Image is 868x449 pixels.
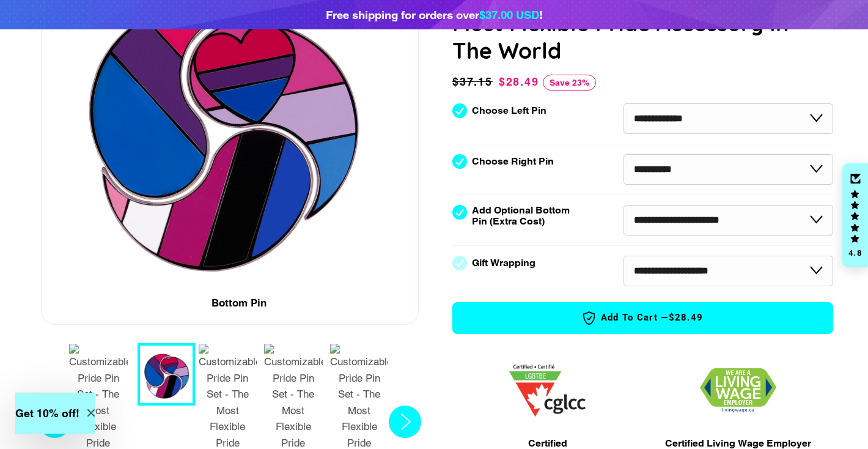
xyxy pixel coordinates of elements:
[471,310,814,326] span: Add to Cart —
[479,8,539,21] span: $37.00 USD
[543,75,596,91] span: Save 23%
[509,365,586,417] img: 1705457225.png
[472,205,575,227] label: Add Optional Bottom Pin (Extra Cost)
[700,368,776,413] img: 1706832627.png
[472,258,535,269] label: Gift Wrapping
[452,302,833,334] button: Add to Cart —$28.49
[669,311,704,324] span: $28.49
[326,6,543,23] div: Free shipping for orders over !
[472,105,546,116] label: Choose Left Pin
[452,73,496,91] span: $37.15
[842,163,868,267] div: Click to open Judge.me floating reviews tab
[848,249,862,257] div: 4.8
[472,156,554,167] label: Choose Right Pin
[499,75,539,88] span: $28.49
[211,295,267,311] div: Bottom Pin
[138,343,195,406] button: 1 / 9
